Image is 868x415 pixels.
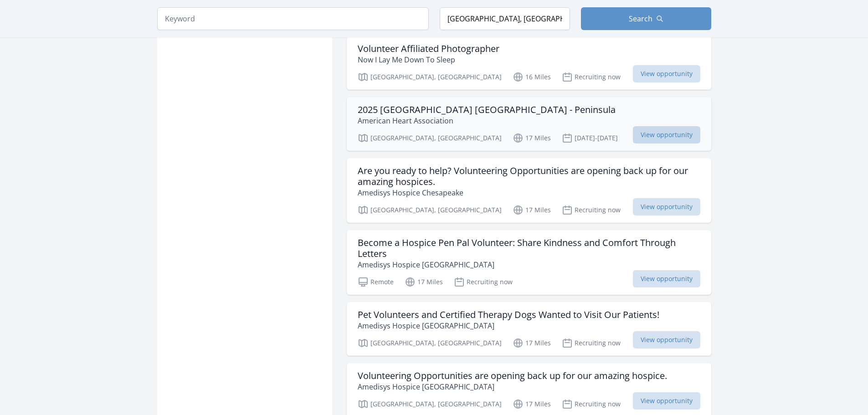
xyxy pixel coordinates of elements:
[454,277,513,287] p: Recruiting now
[358,320,659,331] p: Amedisys Hospice [GEOGRAPHIC_DATA]
[358,187,700,198] p: Amedisys Hospice Chesapeake
[562,338,621,348] p: Recruiting now
[358,338,502,348] p: [GEOGRAPHIC_DATA], [GEOGRAPHIC_DATA]
[629,13,652,24] span: Search
[513,399,551,410] p: 17 Miles
[513,72,551,82] p: 16 Miles
[513,205,551,215] p: 17 Miles
[358,72,502,82] p: [GEOGRAPHIC_DATA], [GEOGRAPHIC_DATA]
[358,104,616,115] h3: 2025 [GEOGRAPHIC_DATA] [GEOGRAPHIC_DATA] - Peninsula
[358,205,502,215] p: [GEOGRAPHIC_DATA], [GEOGRAPHIC_DATA]
[513,133,551,143] p: 17 Miles
[358,237,700,259] h3: Become a Hospice Pen Pal Volunteer: Share Kindness and Comfort Through Letters
[633,331,700,348] span: View opportunity
[347,230,711,295] a: Become a Hospice Pen Pal Volunteer: Share Kindness and Comfort Through Letters Amedisys Hospice [...
[347,302,711,356] a: Pet Volunteers and Certified Therapy Dogs Wanted to Visit Our Patients! Amedisys Hospice [GEOGRAP...
[440,7,570,30] input: Location
[562,399,621,410] p: Recruiting now
[358,259,700,270] p: Amedisys Hospice [GEOGRAPHIC_DATA]
[358,54,499,65] p: Now I Lay Me Down To Sleep
[358,165,700,187] h3: Are you ready to help? Volunteering Opportunities are opening back up for our amazing hospices.
[633,198,700,215] span: View opportunity
[358,115,616,126] p: American Heart Association
[358,43,499,54] h3: Volunteer Affiliated Photographer
[347,158,711,223] a: Are you ready to help? Volunteering Opportunities are opening back up for our amazing hospices. A...
[358,277,394,287] p: Remote
[358,381,667,392] p: Amedisys Hospice [GEOGRAPHIC_DATA]
[562,205,621,215] p: Recruiting now
[581,7,711,30] button: Search
[358,133,502,143] p: [GEOGRAPHIC_DATA], [GEOGRAPHIC_DATA]
[562,72,621,82] p: Recruiting now
[633,270,700,287] span: View opportunity
[633,65,700,82] span: View opportunity
[157,7,429,30] input: Keyword
[405,277,443,287] p: 17 Miles
[358,370,667,381] h3: Volunteering Opportunities are opening back up for our amazing hospice.
[633,392,700,410] span: View opportunity
[358,309,659,320] h3: Pet Volunteers and Certified Therapy Dogs Wanted to Visit Our Patients!
[513,338,551,348] p: 17 Miles
[347,36,711,90] a: Volunteer Affiliated Photographer Now I Lay Me Down To Sleep [GEOGRAPHIC_DATA], [GEOGRAPHIC_DATA]...
[633,126,700,143] span: View opportunity
[562,133,618,143] p: [DATE]-[DATE]
[358,399,502,410] p: [GEOGRAPHIC_DATA], [GEOGRAPHIC_DATA]
[347,97,711,151] a: 2025 [GEOGRAPHIC_DATA] [GEOGRAPHIC_DATA] - Peninsula American Heart Association [GEOGRAPHIC_DATA]...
